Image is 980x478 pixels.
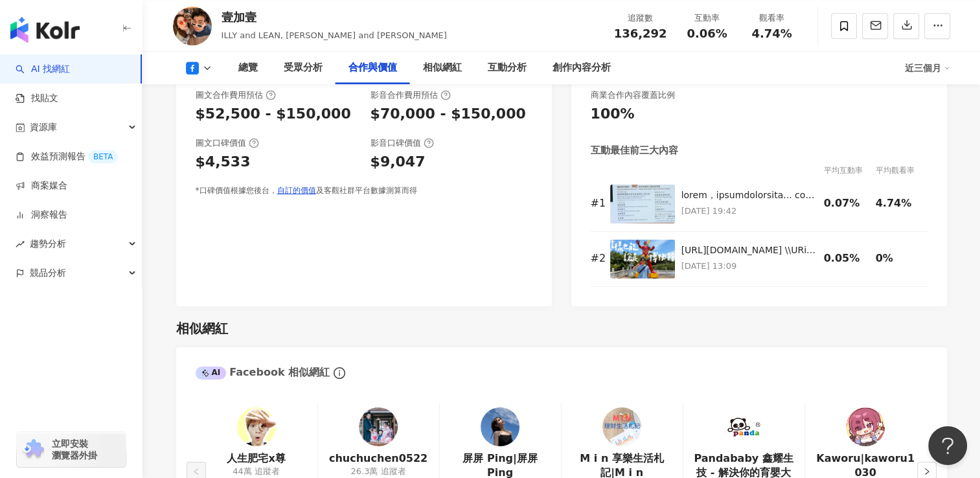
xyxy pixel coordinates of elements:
[687,27,727,40] span: 0.06%
[16,179,67,192] a: 商案媒合
[30,258,66,288] span: 競品分析
[222,9,447,25] div: 壹加壹
[747,12,797,25] div: 觀看率
[681,204,817,218] p: [DATE] 19:42
[348,60,397,76] div: 合作與價值
[196,365,330,380] div: Facebook 相似網紅
[591,89,675,101] div: 商業合作內容覆蓋比例
[277,186,316,195] a: 自訂的價值
[16,209,67,222] a: 洞察報告
[284,60,323,76] div: 受眾分析
[876,196,921,211] div: 4.74%
[751,27,792,40] span: 4.74%
[824,164,876,177] div: 平均互動率
[488,60,527,76] div: 互動分析
[591,196,604,211] div: # 1
[481,407,519,446] img: KOL Avatar
[481,407,519,451] a: KOL Avatar
[610,240,675,279] img: https://youtu.be/TpG8ar98TlE?si=Q83oAkmNLtRskl8U \\URiDE加碼抽獎// 完成指定留言就抽好禮！ 活動贈品：Marshall Emberton...
[30,229,66,258] span: 趨勢分析
[196,152,251,172] div: $4,533
[329,451,427,466] a: chuchuchen0522
[724,407,763,451] a: KOL Avatar
[222,30,447,40] span: ILLY and LEAN, [PERSON_NAME] and [PERSON_NAME]
[591,251,604,266] div: # 2
[610,185,675,223] img: 這次搭飛機，我超後悔沒有早一點知道這些事... 現在搭華航豪華經濟艙或豪華商務艙，預選餐點竟然有餐點圖片了！ 竟然還有米其林三星的頤宮可以吃！ 還有榮獲PAX International亞洲最佳...
[238,60,258,76] div: 總覽
[332,365,347,381] span: info-circle
[876,251,921,266] div: 0%
[846,407,885,446] img: KOL Avatar
[681,189,817,202] div: lorem，ipsumdolorsita... consecteturadipi，elitseddoeiu！ temporincididun！ utlaBOR Etdoloremagnaaliq...
[16,92,58,105] a: 找貼文
[21,439,46,460] img: chrome extension
[237,407,276,451] a: KOL Avatar
[846,407,885,451] a: KOL Avatar
[591,144,678,157] div: 互動最佳前三大內容
[30,113,57,142] span: 資源庫
[370,152,426,172] div: $9,047
[370,89,451,101] div: 影音合作費用預估
[928,426,967,465] iframe: Help Scout Beacon - Open
[591,104,635,124] div: 100%
[359,407,398,446] img: KOL Avatar
[905,58,950,78] div: 近三個月
[681,244,817,257] div: [URL][DOMAIN_NAME] \\URiDE加碼抽獎// 完成指定留言就抽好禮！ 活動贈品：[PERSON_NAME] 攜帶式藍牙喇叭 乙份（顏色隨機，不提供挑選） 活動辦法：（三步驟都...
[614,27,667,40] span: 136,292
[602,407,641,446] img: KOL Avatar
[824,251,869,266] div: 0.05%
[370,137,434,149] div: 影音口碑價值
[196,367,227,380] div: AI
[227,451,285,466] a: 人生肥宅x尊
[614,12,667,25] div: 追蹤數
[602,407,641,451] a: KOL Avatar
[52,438,97,461] span: 立即安裝 瀏覽器外掛
[196,185,532,196] div: *口碑價值根據您後台， 及客觀社群平台數據測算而得
[553,60,611,76] div: 創作內容分析
[370,104,526,124] div: $70,000 - $150,000
[16,240,25,249] span: rise
[196,89,276,101] div: 圖文合作費用預估
[16,150,118,163] a: 效益預測報告BETA
[681,259,817,273] p: [DATE] 13:09
[350,466,405,477] div: 26.3萬 追蹤者
[10,17,80,43] img: logo
[17,432,126,467] a: chrome extension立即安裝 瀏覽器外掛
[683,12,732,25] div: 互動率
[173,6,212,45] img: KOL Avatar
[359,407,398,451] a: KOL Avatar
[237,407,276,446] img: KOL Avatar
[724,407,763,446] img: KOL Avatar
[824,196,869,211] div: 0.07%
[196,137,259,149] div: 圖文口碑價值
[876,164,928,177] div: 平均觀看率
[176,319,228,337] div: 相似網紅
[16,63,70,76] a: searchAI 找網紅
[196,104,351,124] div: $52,500 - $150,000
[923,468,931,475] span: right
[233,466,280,477] div: 44萬 追蹤者
[423,60,462,76] div: 相似網紅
